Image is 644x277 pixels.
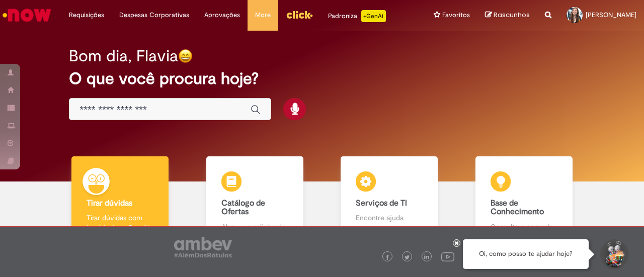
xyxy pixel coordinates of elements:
[385,255,390,260] img: logo_footer_facebook.png
[361,10,386,22] p: +GenAi
[463,239,589,269] div: Oi, como posso te ajudar hoje?
[69,47,178,65] h2: Bom dia, Flavia
[188,156,323,243] a: Catálogo de Ofertas Abra uma solicitação
[221,222,288,232] p: Abra uma solicitação
[356,198,407,208] b: Serviços de TI
[286,7,313,22] img: click_logo_yellow_360x200.png
[599,239,629,269] button: Iniciar Conversa de Suporte
[255,10,271,20] span: More
[87,198,132,208] b: Tirar dúvidas
[178,49,193,63] img: happy-face.png
[442,10,470,20] span: Favoritos
[405,255,410,260] img: logo_footer_twitter.png
[441,250,454,263] img: logo_footer_youtube.png
[87,213,153,233] p: Tirar dúvidas com Lupi Assist e Gen Ai
[356,213,423,223] p: Encontre ajuda
[491,198,544,217] b: Base de Conhecimento
[1,5,53,25] img: ServiceNow
[424,254,429,260] img: logo_footer_linkedin.png
[53,156,188,243] a: Tirar dúvidas Tirar dúvidas com Lupi Assist e Gen Ai
[69,10,104,20] span: Requisições
[204,10,240,20] span: Aprovações
[457,156,592,243] a: Base de Conhecimento Consulte e aprenda
[119,10,189,20] span: Despesas Corporativas
[322,156,457,243] a: Serviços de TI Encontre ajuda
[586,11,636,19] span: [PERSON_NAME]
[485,11,530,20] a: Rascunhos
[494,10,530,20] span: Rascunhos
[221,198,265,217] b: Catálogo de Ofertas
[174,237,232,257] img: logo_footer_ambev_rotulo_gray.png
[69,70,575,87] h2: O que você procura hoje?
[328,10,386,22] div: Padroniza
[491,222,557,232] p: Consulte e aprenda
